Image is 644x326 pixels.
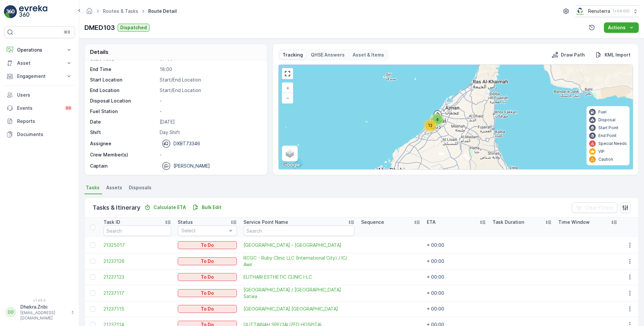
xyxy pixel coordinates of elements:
span: v 1.49.0 [4,298,75,302]
button: To Do [178,257,237,265]
p: Bulk Edit [202,204,221,211]
p: Start/End Location [160,87,260,94]
a: Homepage [86,10,93,15]
p: To Do [201,306,214,312]
p: Events [17,105,60,111]
p: Task Duration [493,219,524,225]
p: Clear Filters [585,204,613,211]
p: Caution [598,157,613,162]
p: VIP [598,149,605,154]
span: + [286,85,289,91]
p: - [160,151,260,158]
span: 12 [428,123,432,128]
div: Toggle Row Selected [90,243,95,248]
p: Asset & Items [353,52,384,58]
input: Search [243,225,355,236]
p: Documents [17,131,72,138]
div: 12 [424,119,437,132]
p: Select [181,227,227,234]
p: [EMAIL_ADDRESS][DOMAIN_NAME] [20,310,68,321]
a: Iranian Hospital / Iranian Hospital Satwa [243,287,355,300]
button: Bulk Edit [190,203,224,211]
p: Shift [90,129,157,136]
button: DDDhekra.Zribi[EMAIL_ADDRESS][DOMAIN_NAME] [4,304,75,321]
p: Fuel [598,109,607,115]
p: To Do [201,290,214,296]
span: ELITHAIR ESTHETIC CLINIC I-LC [243,274,355,280]
a: Events99 [4,102,75,115]
button: KML Import [593,51,633,59]
span: 4 [436,117,439,122]
a: Documents [4,128,75,141]
p: Captain [90,163,107,169]
a: 21237123 [103,274,171,280]
div: DD [6,307,16,317]
p: Tasks & Itinerary [93,203,140,212]
a: Open this area in Google Maps (opens a new window) [280,161,302,169]
p: Day Shift [160,129,260,136]
p: [DATE] [160,119,260,125]
button: Engagement [4,70,75,83]
span: [GEOGRAPHIC_DATA] [GEOGRAPHIC_DATA] [243,306,355,312]
p: Users [17,92,72,98]
a: RCGC - Ruby Clinic LLC (International City) / IC/ Awir [243,255,355,268]
td: + 00:00 [424,301,489,317]
p: To Do [201,242,214,248]
p: Start/End Location [160,77,260,83]
p: [PERSON_NAME] [173,163,210,169]
p: Start Location [90,77,157,83]
button: Draw Path [549,51,587,59]
p: Dhekra.Zribi [20,304,68,310]
p: 18:00 [160,66,260,73]
p: Date [90,119,157,125]
p: Disposal [598,117,615,123]
span: Tasks [86,184,100,191]
p: Disposal Location [90,98,157,104]
td: + 00:00 [424,285,489,301]
p: Fuel Station [90,108,157,115]
img: Screenshot_2024-07-26_at_13.33.01.png [575,8,586,15]
p: Task ID [103,219,120,225]
a: Routes & Tasks [103,8,138,14]
td: + 00:00 [424,253,489,269]
p: Calculate ETA [153,204,186,211]
span: Route Detail [147,8,178,14]
span: [GEOGRAPHIC_DATA] - [GEOGRAPHIC_DATA] [243,242,355,248]
a: View Fullscreen [283,69,292,79]
p: Tracking [283,52,303,58]
p: To Do [201,258,214,265]
p: Reports [17,118,72,125]
button: Operations [4,43,75,57]
p: Dispatched [120,24,147,31]
p: Start Point [598,125,618,130]
p: End Time [90,66,157,73]
p: End Point [598,133,616,138]
a: Layers [283,146,297,161]
input: Search [103,225,171,236]
a: 21237126 [103,258,171,265]
a: Reports [4,115,75,128]
p: DMED103 [84,23,115,33]
p: DXBT73346 [173,140,200,147]
p: Renuterra [588,8,610,14]
p: Time Window [558,219,590,225]
a: Users [4,88,75,102]
a: 21237117 [103,290,171,296]
button: Dispatched [118,24,149,32]
button: Renuterra(+04:00) [575,5,639,17]
p: ETA [427,219,436,225]
p: Operations [17,47,62,53]
img: logo [4,5,17,18]
p: KML Import [605,52,631,58]
p: Actions [608,24,626,31]
div: Toggle Row Selected [90,274,95,280]
button: To Do [178,273,237,281]
p: Special Needs [598,141,627,146]
a: Saudi German Hospital - Barsha [243,242,355,248]
p: End Location [90,87,157,94]
p: Engagement [17,73,62,80]
span: [GEOGRAPHIC_DATA] / [GEOGRAPHIC_DATA] Satwa [243,287,355,300]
